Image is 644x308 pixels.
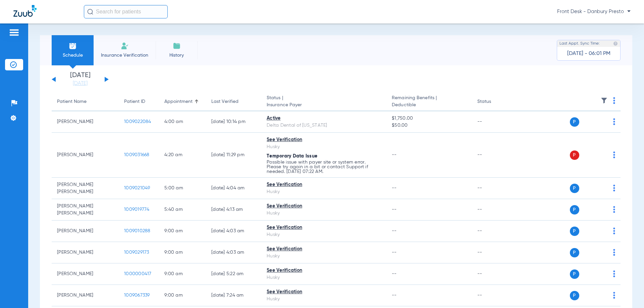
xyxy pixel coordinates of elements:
img: group-dot-blue.svg [613,206,615,213]
td: [PERSON_NAME] [PERSON_NAME] [52,178,119,199]
img: group-dot-blue.svg [613,118,615,125]
td: [PERSON_NAME] [52,111,119,133]
span: Front Desk - Danbury Presto [557,8,631,15]
img: group-dot-blue.svg [613,185,615,191]
img: group-dot-blue.svg [613,270,615,277]
td: [DATE] 11:29 PM [206,133,261,178]
td: [PERSON_NAME] [52,285,119,306]
td: 4:20 AM [159,133,206,178]
td: [DATE] 4:03 AM [206,242,261,263]
span: -- [392,207,397,212]
span: Insurance Verification [99,52,151,59]
span: P [570,117,579,127]
span: [DATE] - 06:01 PM [567,50,610,57]
td: [PERSON_NAME] [52,133,119,178]
span: P [570,184,579,193]
div: See Verification [267,289,381,296]
td: -- [472,242,517,263]
span: 1009010288 [124,229,151,233]
span: P [570,227,579,236]
span: P [570,248,579,257]
td: 9:00 AM [159,263,206,285]
span: Schedule [57,52,89,59]
div: See Verification [267,267,381,274]
span: $1,750.00 [392,115,466,122]
td: [PERSON_NAME] [52,263,119,285]
iframe: Chat Widget [610,276,644,308]
div: See Verification [267,203,381,210]
span: -- [392,293,397,298]
img: last sync help info [613,41,618,46]
div: Husky [267,274,381,281]
span: -- [392,152,397,157]
td: 5:40 AM [159,199,206,221]
td: -- [472,263,517,285]
span: P [570,150,579,160]
td: -- [472,111,517,133]
td: [PERSON_NAME] [52,242,119,263]
img: Search Icon [87,9,93,15]
span: P [570,291,579,300]
td: 5:00 AM [159,178,206,199]
td: [DATE] 4:03 AM [206,221,261,242]
img: Manual Insurance Verification [121,42,129,50]
img: filter.svg [601,97,607,104]
img: Zuub Logo [13,5,37,17]
div: Patient ID [124,98,145,105]
img: hamburger-icon [9,28,19,37]
td: [DATE] 4:04 AM [206,178,261,199]
span: -- [392,186,397,190]
div: Husky [267,143,381,150]
td: -- [472,133,517,178]
div: Husky [267,231,381,238]
span: Temporary Data Issue [267,154,317,159]
span: History [161,52,193,59]
div: See Verification [267,224,381,231]
div: See Verification [267,136,381,143]
td: [DATE] 4:13 AM [206,199,261,221]
img: group-dot-blue.svg [613,97,615,104]
td: [PERSON_NAME] [PERSON_NAME] [52,199,119,221]
img: Schedule [69,42,77,50]
td: -- [472,285,517,306]
span: P [570,269,579,279]
th: Status [472,93,517,111]
img: History [173,42,181,50]
span: 1009019774 [124,207,150,212]
span: 1009022084 [124,119,151,124]
div: Patient Name [57,98,113,105]
div: Patient Name [57,98,87,105]
td: 9:00 AM [159,221,206,242]
span: -- [392,229,397,233]
td: -- [472,199,517,221]
div: Appointment [164,98,201,105]
span: 1009021049 [124,186,150,190]
div: Husky [267,188,381,195]
div: Husky [267,210,381,217]
th: Remaining Benefits | [386,93,472,111]
div: Active [267,115,381,122]
span: Insurance Payer [267,102,381,109]
div: Last Verified [211,98,238,105]
p: Possible issue with payer site or system error. Please try again in a bit or contact Support if n... [267,160,381,174]
input: Search for patients [84,5,168,18]
span: 1009029173 [124,250,149,255]
div: Husky [267,296,381,303]
img: group-dot-blue.svg [613,249,615,256]
td: 9:00 AM [159,242,206,263]
div: Patient ID [124,98,154,105]
div: Appointment [164,98,193,105]
td: 4:00 AM [159,111,206,133]
div: Husky [267,253,381,260]
span: P [570,205,579,214]
span: 1000000417 [124,271,152,276]
td: [DATE] 5:22 AM [206,263,261,285]
li: [DATE] [60,72,100,87]
div: See Verification [267,181,381,188]
div: Last Verified [211,98,256,105]
td: -- [472,178,517,199]
td: 9:00 AM [159,285,206,306]
img: group-dot-blue.svg [613,228,615,234]
td: [PERSON_NAME] [52,221,119,242]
